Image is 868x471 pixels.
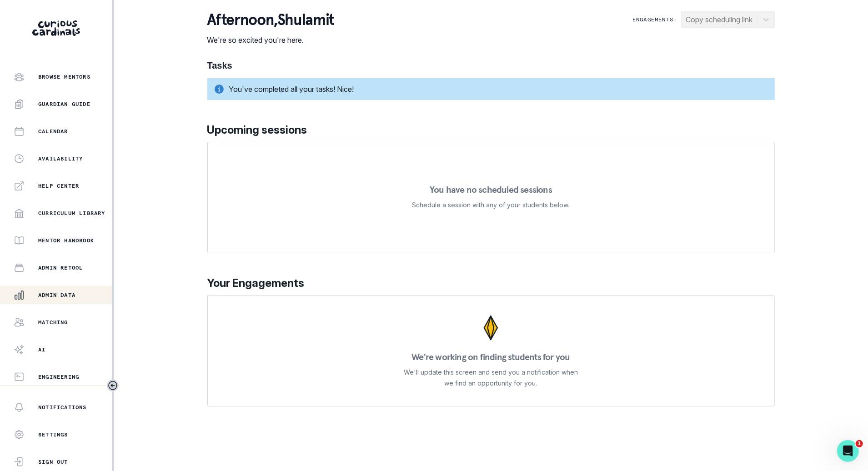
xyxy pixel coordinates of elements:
p: Your Engagements [207,275,775,291]
p: We're working on finding students for you [411,352,570,361]
p: Calendar [38,128,68,135]
p: Help Center [38,182,79,190]
p: We'll update this screen and send you a notification when we find an opportunity for you. [404,367,578,389]
iframe: Intercom live chat [837,440,859,462]
p: Availability [38,155,83,162]
img: Curious Cardinals Logo [32,20,80,36]
p: Admin Data [38,291,75,299]
p: Mentor Handbook [38,237,94,244]
p: Admin Retool [38,264,83,271]
p: afternoon , Shulamit [207,11,335,29]
p: Engineering [38,373,79,381]
span: 1 [856,440,863,447]
h1: Tasks [207,60,775,71]
p: Guardian Guide [38,100,90,108]
p: Settings [38,431,68,438]
p: Schedule a session with any of your students below. [412,200,570,210]
p: Curriculum Library [38,210,105,217]
p: We're so excited you're here. [207,35,335,45]
p: Matching [38,319,68,326]
div: You've completed all your tasks! Nice! [207,78,775,100]
p: You have no scheduled sessions [430,185,552,194]
p: Upcoming sessions [207,122,775,138]
p: Engagements: [632,16,677,23]
p: Notifications [38,404,87,411]
p: AI [38,346,45,353]
button: Toggle sidebar [107,380,119,391]
p: Sign Out [38,458,68,466]
p: Browse Mentors [38,73,90,80]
